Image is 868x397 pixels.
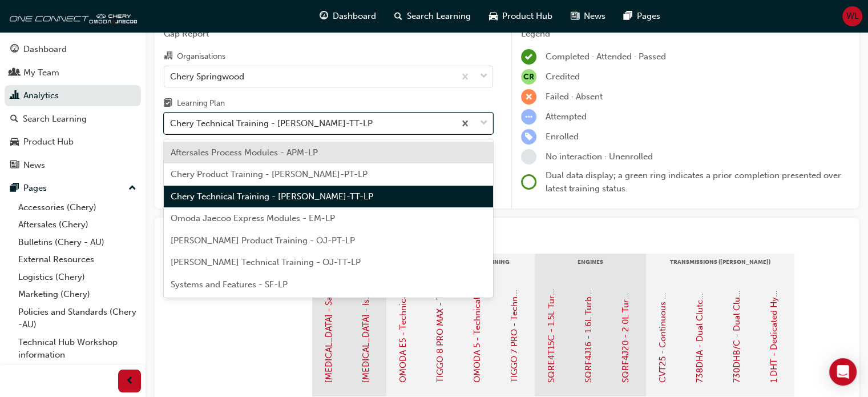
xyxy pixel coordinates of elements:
[10,91,19,101] span: chart-icon
[562,5,615,28] a: news-iconNews
[546,242,556,383] a: SQRE4T15C - 1.5L Turbo Petrol MPI
[23,43,67,56] div: Dashboard
[5,178,141,199] button: Pages
[5,85,141,106] a: Analytics
[571,9,579,23] span: news-icon
[546,170,841,194] span: Dual data display; a green ring indicates a prior completion presented over latest training status.
[10,68,19,78] span: people-icon
[509,283,519,383] a: TIGGO 7 PRO - Technical
[398,292,408,383] a: OMODA E5 - Technical
[546,111,587,122] span: Attempted
[171,279,288,290] span: Systems and Features - SF-LP
[546,151,653,162] span: No interaction · Unenrolled
[14,268,141,286] a: Logistics (Chery)
[657,212,668,383] a: CVT25 - Continuous Variable Transmission
[624,9,632,23] span: pages-icon
[171,257,361,267] span: [PERSON_NAME] Technical Training - OJ-TT-LP
[23,66,59,79] div: My Team
[10,137,19,147] span: car-icon
[583,203,594,383] a: SQRF4J16 - 1.6L Turbo Petrol Direct Injection
[435,262,445,383] a: TIGGO 8 PRO MAX - Technical
[14,216,141,234] a: Aftersales (Chery)
[128,181,136,196] span: up-icon
[472,297,482,383] a: OMODA 5 - Technical
[171,191,373,202] span: Chery Technical Training - [PERSON_NAME]-TT-LP
[14,251,141,268] a: External Resources
[23,159,45,172] div: News
[521,149,536,165] span: learningRecordVerb_NONE-icon
[385,5,480,28] a: search-iconSearch Learning
[502,10,552,23] span: Product Hub
[695,240,705,383] a: 738DHA - Dual Clutch Transmission
[23,135,74,149] div: Product Hub
[5,155,141,176] a: News
[14,303,141,334] a: Policies and Standards (Chery -AU)
[177,51,225,62] div: Organisations
[546,131,579,142] span: Enrolled
[177,98,225,109] div: Learning Plan
[521,109,536,125] span: learningRecordVerb_ATTEMPT-icon
[126,374,134,388] span: prev-icon
[361,239,371,383] a: [MEDICAL_DATA] - Isolation Process
[23,113,87,126] div: Search Learning
[584,10,605,23] span: News
[842,6,862,26] button: WL
[10,114,18,125] span: search-icon
[10,183,19,194] span: pages-icon
[14,334,141,364] a: Technical Hub Workshop information
[620,200,631,383] a: SQRF4J20 - 2.0L Turbo Petrol Direct Injection
[14,286,141,303] a: Marketing (Chery)
[489,9,498,23] span: car-icon
[5,37,141,178] button: DashboardMy TeamAnalyticsSearch LearningProduct HubNews
[170,117,373,130] div: Chery Technical Training - [PERSON_NAME]-TT-LP
[14,364,141,382] a: All Pages
[333,10,376,23] span: Dashboard
[480,69,488,84] span: down-icon
[546,51,666,62] span: Completed · Attended · Passed
[521,89,536,105] span: learningRecordVerb_FAIL-icon
[535,254,646,282] div: ENGINES
[320,9,328,23] span: guage-icon
[407,10,471,23] span: Search Learning
[5,39,141,60] a: Dashboard
[5,109,141,130] a: Search Learning
[5,62,141,83] a: My Team
[23,182,47,195] div: Pages
[546,91,603,102] span: Failed · Absent
[480,5,562,28] a: car-iconProduct Hub
[170,70,244,83] div: Chery Springwood
[546,71,580,82] span: Credited
[14,234,141,251] a: Bulletins (Chery - AU)
[5,131,141,153] a: Product Hub
[171,147,318,158] span: Aftersales Process Modules - APM-LP
[164,51,172,62] span: organisation-icon
[164,27,493,41] span: Gap Report
[164,99,172,109] span: learningplan-icon
[521,27,850,41] div: Legend
[14,199,141,216] a: Accessories (Chery)
[521,69,536,85] span: null-icon
[171,213,335,223] span: Omoda Jaecoo Express Modules - EM-LP
[829,358,857,386] div: Open Intercom Messenger
[846,10,859,23] span: WL
[10,161,19,171] span: news-icon
[6,5,137,27] img: oneconnect
[171,235,355,246] span: [PERSON_NAME] Product Training - OJ-PT-LP
[310,5,385,28] a: guage-iconDashboard
[171,169,368,179] span: Chery Product Training - [PERSON_NAME]-PT-LP
[10,45,19,55] span: guage-icon
[521,129,536,145] span: learningRecordVerb_ENROLL-icon
[480,116,488,131] span: down-icon
[324,282,334,383] a: [MEDICAL_DATA] - Safety
[521,49,536,65] span: learningRecordVerb_COMPLETE-icon
[732,230,742,383] a: 730DHB/C - Dual Clutch Transmission
[394,9,402,23] span: search-icon
[615,5,669,28] a: pages-iconPages
[769,226,779,383] a: 1 DHT - Dedicated Hybrid Transmission
[646,254,794,282] div: TRANSMISSIONS ([PERSON_NAME])
[637,10,660,23] span: Pages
